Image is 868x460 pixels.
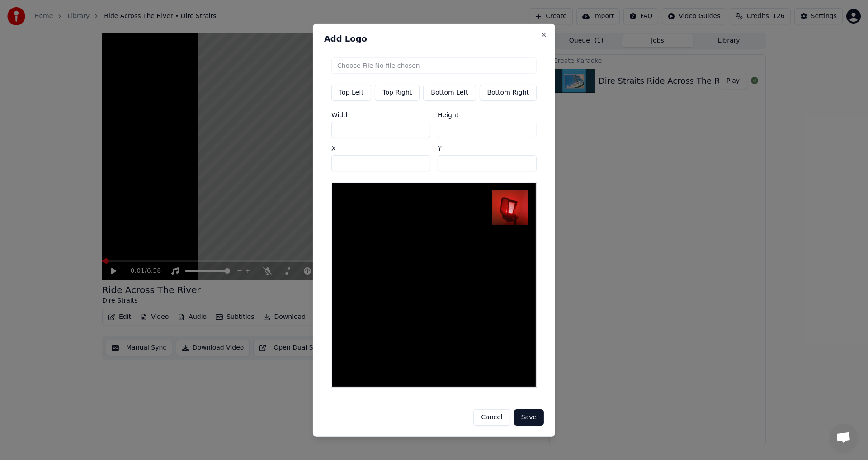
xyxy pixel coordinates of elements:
[438,145,537,151] label: Y
[375,84,420,100] button: Top Right
[423,84,476,100] button: Bottom Left
[492,190,528,225] img: Logo
[438,111,537,118] label: Height
[331,145,430,151] label: X
[331,111,430,118] label: Width
[324,34,544,43] h2: Add Logo
[473,409,510,426] button: Cancel
[331,84,371,100] button: Top Left
[514,409,544,426] button: Save
[479,84,537,100] button: Bottom Right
